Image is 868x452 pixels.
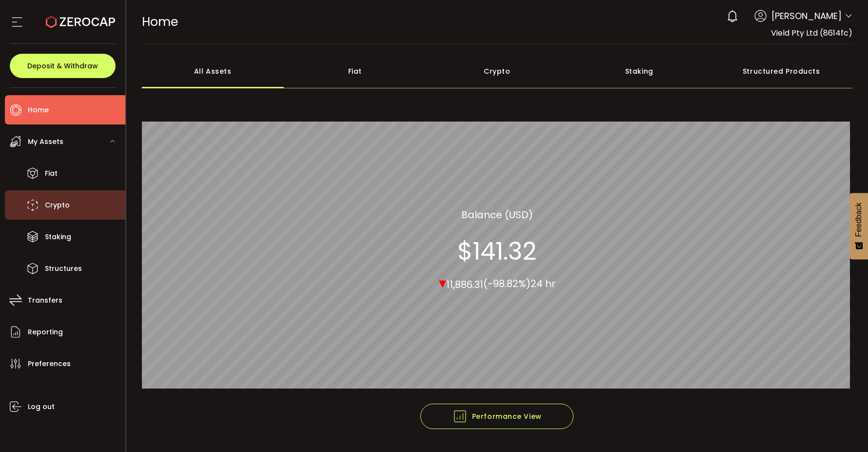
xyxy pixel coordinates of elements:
[453,409,542,424] span: Performance View
[28,400,55,414] span: Log out
[28,103,49,117] span: Home
[45,262,82,276] span: Structures
[45,230,71,244] span: Staking
[457,236,536,266] section: $141.32
[28,357,71,371] span: Preferences
[439,272,446,293] span: ▾
[28,135,63,149] span: My Assets
[426,54,569,88] div: Crypto
[854,203,863,237] span: Feedback
[142,13,178,30] span: Home
[420,404,573,429] button: Performance View
[142,54,284,88] div: All Assets
[771,9,842,22] span: [PERSON_NAME]
[45,198,70,212] span: Crypto
[568,54,710,88] div: Staking
[483,277,531,290] span: (-98.82%)
[710,54,853,88] div: Structured Products
[849,193,868,259] button: Feedback - Show survey
[28,293,62,308] span: Transfers
[284,54,426,88] div: Fiat
[10,54,116,78] button: Deposit & Withdraw
[531,277,555,290] span: 24 hr
[28,325,63,339] span: Reporting
[27,62,98,69] span: Deposit & Withdraw
[819,405,868,452] iframe: Chat Widget
[771,27,852,39] span: Vield Pty Ltd (8614fc)
[461,207,533,222] section: Balance (USD)
[446,277,483,291] span: 11,886.31
[45,166,58,181] span: Fiat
